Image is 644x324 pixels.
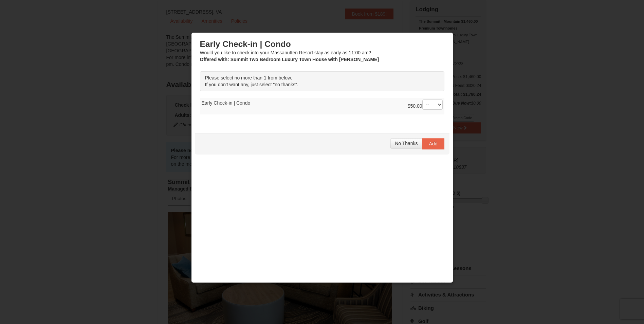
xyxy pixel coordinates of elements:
[200,57,379,62] strong: : Summit Two Bedroom Luxury Town House with [PERSON_NAME]
[200,39,444,49] h3: Early Check-in | Condo
[205,75,292,80] span: Please select no more than 1 from below.
[200,98,444,115] td: Early Check-in | Condo
[408,100,443,113] div: $50.00
[422,138,444,149] button: Add
[390,138,422,148] button: No Thanks
[205,82,298,87] span: If you don't want any, just select "no thanks".
[395,141,418,146] span: No Thanks
[429,141,438,146] span: Add
[200,57,228,62] span: Offered with
[200,39,444,63] div: Would you like to check into your Massanutten Resort stay as early as 11:00 am?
